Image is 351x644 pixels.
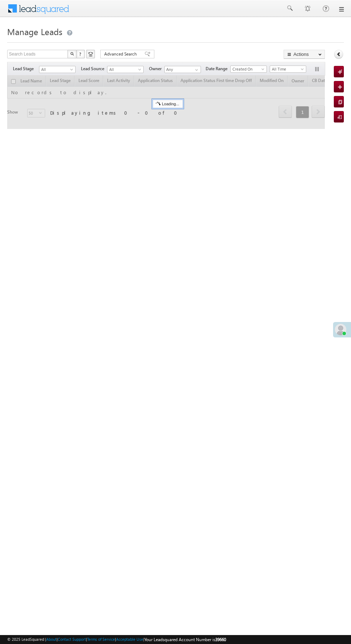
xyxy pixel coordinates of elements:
[39,66,73,73] span: All
[58,637,86,641] a: Contact Support
[149,66,164,72] span: Owner
[231,66,265,72] span: Created On
[116,637,143,641] a: Acceptable Use
[284,50,325,59] button: Actions
[144,637,226,642] span: Your Leadsquared Account Number is
[81,66,107,72] span: Lead Source
[270,66,304,72] span: All Time
[39,66,76,73] a: All
[270,66,306,73] a: All Time
[153,100,183,108] div: Loading...
[87,637,115,641] a: Terms of Service
[107,66,144,73] a: All
[215,637,226,642] span: 39660
[46,637,57,641] a: About
[79,51,82,57] span: ?
[206,66,230,72] span: Date Range
[191,66,200,73] a: Show All Items
[13,66,39,72] span: Lead Stage
[104,51,139,57] span: Advanced Search
[230,66,267,73] a: Created On
[70,52,74,56] img: Search
[7,636,226,643] span: © 2025 LeadSquared | | | | |
[76,50,85,58] button: ?
[7,26,62,37] span: Manage Leads
[164,66,201,73] input: Type to Search
[107,66,141,73] span: All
